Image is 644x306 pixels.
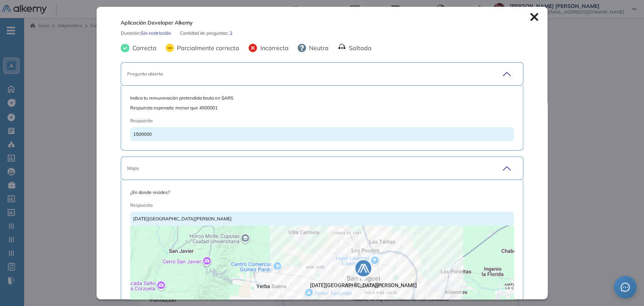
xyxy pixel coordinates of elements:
[121,19,193,27] span: Aplicación Developer Alkemy
[257,43,289,52] span: Incorrecta
[130,95,514,101] span: Indica tu remuneración pretendida bruta en $ARS
[133,131,152,137] span: 1500000
[346,43,372,52] span: Saltada
[129,43,157,52] span: Correcta
[127,71,478,77] div: Pregunta abierta
[133,216,232,221] span: [DATE][GEOGRAPHIC_DATA][PERSON_NAME]
[230,30,232,37] span: 2
[620,282,630,292] span: message
[354,259,373,281] div: San Miguel de Tucumán
[127,165,478,172] div: Mapa
[130,189,514,196] span: ¿En donde resides?
[306,43,329,52] span: Neutra
[130,105,514,111] span: Respuesta esperada: menor que 4500001
[180,30,230,37] span: Cantidad de preguntas:
[130,202,475,209] span: Respuesta
[121,30,141,37] span: Duración :
[174,43,239,52] span: Parcialmente correcta
[130,117,475,124] span: Respuesta
[141,30,171,37] span: Sin restricción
